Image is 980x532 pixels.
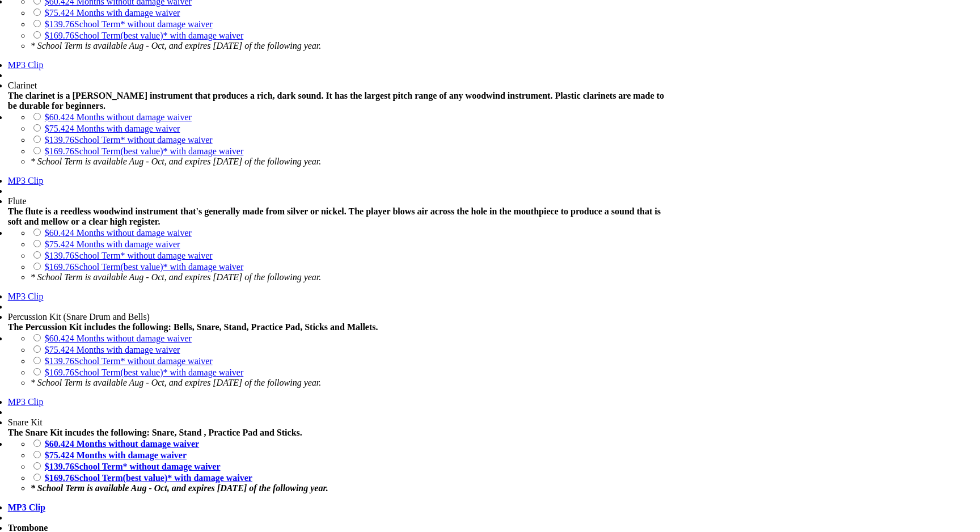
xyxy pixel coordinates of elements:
[8,292,44,301] a: MP3 Clip
[45,368,74,377] span: $169.76
[45,124,70,133] span: $75.42
[45,450,187,460] a: $75.424 Months with damage waiver
[31,272,322,282] em: * School Term is available Aug - Oct, and expires [DATE] of the following year.
[8,91,664,111] strong: The clarinet is a [PERSON_NAME] instrument that produces a rich, dark sound. It has the largest p...
[31,378,322,387] em: * School Term is available Aug - Oct, and expires [DATE] of the following year.
[45,462,74,471] span: $139.76
[45,228,192,238] a: $60.424 Months without damage waiver
[45,262,74,272] span: $169.76
[45,239,180,249] a: $75.424 Months with damage waiver
[8,176,44,185] a: MP3 Clip
[45,356,213,366] a: $139.76School Term* without damage waiver
[45,333,192,343] a: $60.424 Months without damage waiver
[8,322,378,332] strong: The Percussion Kit includes the following: Bells, Snare, Stand, Practice Pad, Sticks and Mallets.
[45,345,70,354] span: $75.42
[45,251,74,260] span: $139.76
[45,135,74,145] span: $139.76
[45,8,70,18] span: $75.42
[45,8,180,18] a: $75.424 Months with damage waiver
[45,439,199,449] a: $60.424 Months without damage waiver
[45,345,180,354] a: $75.424 Months with damage waiver
[45,19,213,29] a: $139.76School Term* without damage waiver
[45,112,70,122] span: $60.42
[45,19,74,29] span: $139.76
[8,312,675,322] div: Percussion Kit (Snare Drum and Bells)
[8,503,45,512] a: MP3 Clip
[31,483,328,493] em: * School Term is available Aug - Oct, and expires [DATE] of the following year.
[45,473,74,483] span: $169.76
[45,31,244,40] a: $169.76School Term(best value)* with damage waiver
[8,196,675,206] div: Flute
[45,356,74,366] span: $139.76
[45,262,244,272] a: $169.76School Term(best value)* with damage waiver
[8,428,302,437] strong: The Snare Kit incudes the following: Snare, Stand , Practice Pad and Sticks.
[8,397,44,407] a: MP3 Clip
[45,112,192,122] a: $60.424 Months without damage waiver
[45,146,244,156] a: $169.76School Term(best value)* with damage waiver
[31,157,322,166] em: * School Term is available Aug - Oct, and expires [DATE] of the following year.
[45,31,74,40] span: $169.76
[45,124,180,133] a: $75.424 Months with damage waiver
[45,439,70,449] span: $60.42
[45,239,70,249] span: $75.42
[45,251,213,260] a: $139.76School Term* without damage waiver
[45,135,213,145] a: $139.76School Term* without damage waiver
[45,228,70,238] span: $60.42
[31,41,322,50] em: * School Term is available Aug - Oct, and expires [DATE] of the following year.
[45,473,252,483] a: $169.76School Term(best value)* with damage waiver
[8,60,44,70] a: MP3 Clip
[45,368,244,377] a: $169.76School Term(best value)* with damage waiver
[45,450,70,460] span: $75.42
[8,417,675,428] div: Snare Kit
[8,81,675,91] div: Clarinet
[8,206,661,226] strong: The flute is a reedless woodwind instrument that's generally made from silver or nickel. The play...
[45,146,74,156] span: $169.76
[45,333,70,343] span: $60.42
[45,462,221,471] a: $139.76School Term* without damage waiver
